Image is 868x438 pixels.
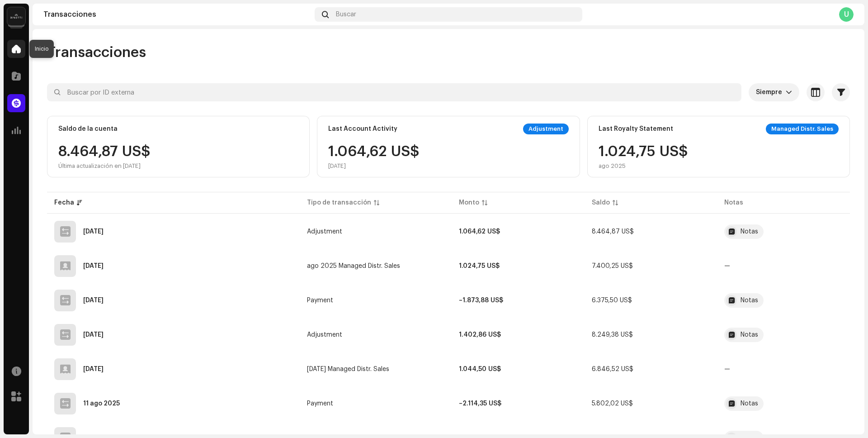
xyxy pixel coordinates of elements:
[328,162,420,170] div: [DATE]
[459,366,501,372] strong: 1.044,50 US$
[592,229,634,235] span: 8.464,87 US$
[336,11,356,18] span: Buscar
[592,198,610,207] div: Saldo
[724,224,843,239] span: Youtube Channel - Agosto 2025
[47,43,146,62] span: Transacciones
[83,297,104,304] div: 11 sept 2025
[83,263,104,269] div: 2 oct 2025
[592,366,633,372] span: 6.846,52 US$
[83,400,120,407] div: 11 ago 2025
[83,366,104,372] div: 2 sept 2025
[839,7,854,22] div: U
[599,162,688,170] div: ago 2025
[307,297,333,304] span: Payment
[307,400,333,407] span: Payment
[54,198,74,207] div: Fecha
[307,332,342,338] span: Adjustment
[741,229,758,235] div: Notas
[459,400,501,407] strong: –2.114,35 US$
[83,229,104,235] div: 6 oct 2025
[307,366,389,372] span: jul 2025 Managed Distr. Sales
[58,125,118,133] div: Saldo de la cuenta
[459,198,479,207] div: Monto
[741,297,758,304] div: Notas
[724,293,843,308] span: TRM $3.740
[724,263,730,269] re-a-table-badge: —
[741,332,758,338] div: Notas
[741,400,758,407] div: Notas
[599,125,673,133] div: Last Royalty Statement
[592,400,633,407] span: 5.802,02 US$
[592,263,633,269] span: 7.400,25 US$
[766,124,839,134] div: Managed Distr. Sales
[459,332,501,338] strong: 1.402,86 US$
[307,263,400,269] span: ago 2025 Managed Distr. Sales
[43,11,311,18] div: Transacciones
[307,198,371,207] div: Tipo de transacción
[459,263,500,269] strong: 1.024,75 US$
[58,162,151,170] div: Última actualización en [DATE]
[7,7,25,25] img: 02a7c2d3-3c89-4098-b12f-2ff2945c95ee
[724,396,843,411] span: TRM $3.900
[724,366,730,372] re-a-table-badge: —
[786,83,792,101] div: dropdown trigger
[592,297,632,304] span: 6.375,50 US$
[328,125,397,133] div: Last Account Activity
[459,297,503,304] strong: –1.873,88 US$
[592,332,633,338] span: 8.249,38 US$
[83,332,104,338] div: 3 sept 2025
[459,229,500,235] strong: 1.064,62 US$
[756,83,786,101] span: Siempre
[307,229,342,235] span: Adjustment
[724,328,843,342] span: Youtube Channel - Julio 2025
[47,83,741,101] input: Buscar por ID externa
[523,124,569,134] div: Adjustment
